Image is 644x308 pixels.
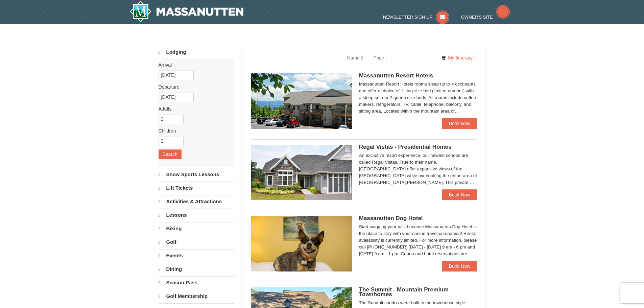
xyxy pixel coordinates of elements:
label: Adults [159,105,229,112]
a: Lessons [159,209,234,221]
div: An exclusive resort experience, our newest condos are called Regal Vistas. True to their name, [G... [359,152,477,186]
a: Snow Sports Lessons [159,168,234,181]
span: Newsletter Sign Up [383,15,432,20]
img: 27428181-5-81c892a3.jpg [251,216,352,271]
a: Price [368,51,392,65]
a: Events [159,249,234,262]
label: Arrival [159,62,229,68]
span: Owner's Site [461,15,493,20]
a: Name [342,51,368,65]
div: Massanutten Resort Hotels rooms sleep up to 4 occupants and offer a choice of 1 king size bed (li... [359,81,477,115]
a: Massanutten Resort [129,1,244,22]
a: Book Now [442,261,477,271]
span: The Summit - Mountain Premium Townhomes [359,286,449,298]
label: Children [159,127,229,134]
a: Golf Membership [159,290,234,303]
img: 19218991-1-902409a9.jpg [251,145,352,200]
a: Newsletter Sign Up [383,15,449,20]
span: Regal Vistas - Presidential Homes [359,144,452,150]
a: Book Now [442,189,477,200]
a: Golf [159,236,234,248]
a: Lift Tickets [159,182,234,194]
span: Massanutten Dog Hotel [359,215,423,221]
a: Owner's Site [461,15,510,20]
a: My Itinerary [437,53,480,63]
label: Departure [159,84,229,90]
a: Season Pass [159,276,234,289]
div: Start wagging your tails because Massanutten Dog Hotel is the place to stay with your canine trav... [359,223,477,257]
a: Dining [159,263,234,276]
a: Activities & Attractions [159,195,234,208]
span: Massanutten Resort Hotels [359,72,433,79]
img: Massanutten Resort Logo [129,1,244,22]
a: Book Now [442,118,477,129]
img: 19219026-1-e3b4ac8e.jpg [251,73,352,129]
button: Search [159,149,182,159]
a: Lodging [159,46,234,58]
a: Biking [159,222,234,235]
